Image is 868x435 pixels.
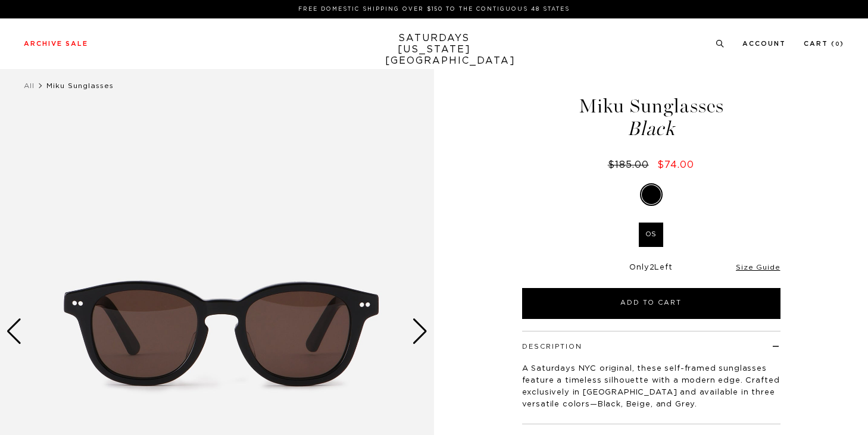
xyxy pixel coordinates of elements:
del: $185.00 [608,160,654,170]
a: Size Guide [736,264,780,271]
div: Only Left [522,263,780,273]
label: OS [639,223,663,247]
a: All [24,82,35,89]
a: Account [742,40,786,47]
span: $74.00 [657,160,694,170]
small: 0 [835,42,840,47]
h1: Miku Sunglasses [520,96,782,139]
span: Black [520,119,782,139]
button: Description [522,343,582,350]
div: Previous slide [6,318,22,345]
span: 2 [650,264,655,271]
p: A Saturdays NYC original, these self-framed sunglasses feature a timeless silhouette with a moder... [522,363,780,411]
div: Next slide [412,318,428,345]
span: Miku Sunglasses [46,82,114,89]
a: SATURDAYS[US_STATE][GEOGRAPHIC_DATA] [385,33,483,67]
a: Archive Sale [24,40,88,47]
a: Cart (0) [804,40,844,47]
p: FREE DOMESTIC SHIPPING OVER $150 TO THE CONTIGUOUS 48 STATES [29,5,839,14]
button: Add to Cart [522,288,780,319]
